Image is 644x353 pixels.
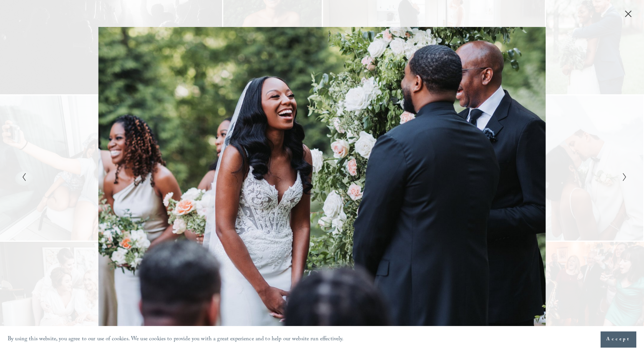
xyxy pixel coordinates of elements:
button: Accept [601,331,636,348]
p: By using this website, you agree to our use of cookies. We use cookies to provide you with a grea... [8,334,344,345]
button: Previous Slide [19,172,24,181]
button: Close [622,10,634,18]
button: Next Slide [620,172,625,181]
span: Accept [606,336,631,343]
